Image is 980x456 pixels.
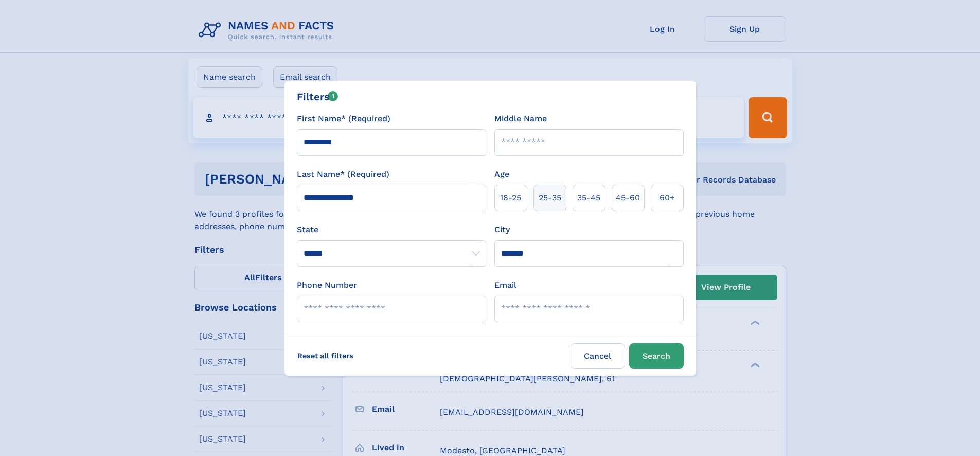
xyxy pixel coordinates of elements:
[660,192,675,204] span: 60+
[577,192,600,204] span: 35‑45
[494,168,509,180] label: Age
[539,192,561,204] span: 25‑35
[494,113,547,125] label: Middle Name
[500,192,521,204] span: 18‑25
[297,89,338,104] div: Filters
[291,343,360,368] label: Reset all filters
[297,113,390,125] label: First Name* (Required)
[494,224,510,236] label: City
[297,224,486,236] label: State
[629,343,684,369] button: Search
[494,279,516,291] label: Email
[616,192,640,204] span: 45‑60
[297,168,389,180] label: Last Name* (Required)
[571,343,625,369] label: Cancel
[297,279,357,291] label: Phone Number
